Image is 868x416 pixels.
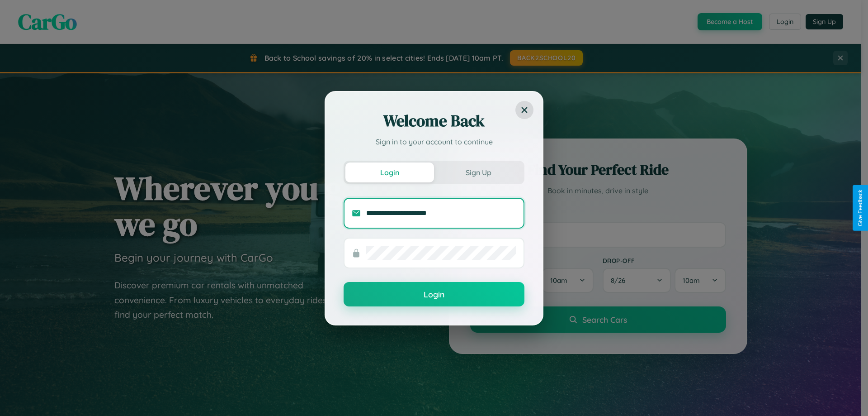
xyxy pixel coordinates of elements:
[345,163,434,182] button: Login
[344,282,524,306] button: Login
[857,190,863,226] div: Give Feedback
[434,163,523,182] button: Sign Up
[344,110,524,132] h2: Welcome Back
[344,136,524,147] p: Sign in to your account to continue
